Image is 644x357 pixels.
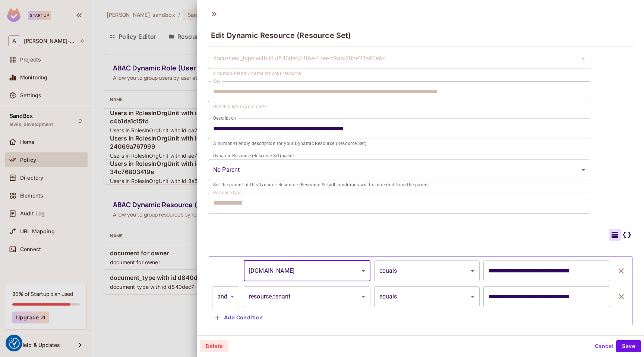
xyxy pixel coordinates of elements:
[213,189,241,196] label: Resource type
[200,340,228,352] button: Delete
[374,286,480,307] div: equals
[616,340,641,352] button: Save
[213,140,585,148] p: A human-friendly description for your Dynamic Resource (Resource Set)
[213,181,585,189] p: Set the parent of this Dynamic Resource (Resource Set) all conditions will be inherited from the ...
[213,115,236,121] label: Description
[213,70,585,78] p: a human-friendly name for your resource
[213,152,294,159] label: Dynamic Resource (Resource Set) parent
[212,286,239,307] div: and
[9,338,20,349] button: Consent Preferences
[212,312,266,324] button: Add Condition
[244,260,370,281] div: [DOMAIN_NAME]
[213,103,585,111] p: Use this key in your code.
[592,340,616,352] button: Cancel
[208,48,590,69] div: Without label
[211,31,351,40] span: Edit Dynamic Resource (Resource Set)
[374,260,480,281] div: equals
[208,159,590,180] div: Without label
[9,338,20,349] img: Revisit consent button
[213,78,221,84] label: Key
[244,286,370,307] div: resource.tenant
